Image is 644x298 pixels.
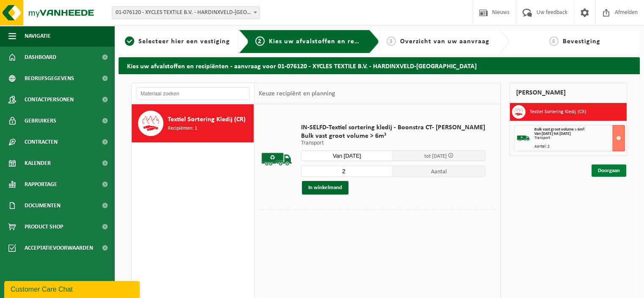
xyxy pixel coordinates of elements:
a: 1Selecteer hier een vestiging [123,36,232,47]
input: Selecteer datum [301,150,393,161]
a: Doorgaan [591,164,626,177]
span: Contactpersonen [25,89,74,110]
span: Kies uw afvalstoffen en recipiënten [269,38,385,45]
span: 3 [387,36,396,46]
div: Transport [534,136,625,140]
span: Bulk vast groot volume > 6m³ [534,127,584,132]
span: Dashboard [25,47,56,68]
div: [PERSON_NAME] [509,83,627,103]
span: Documenten [25,195,61,216]
div: Aantal: 2 [534,145,625,149]
span: Aantal [393,166,485,177]
input: Materiaal zoeken [136,87,250,100]
span: Bevestiging [563,38,600,45]
div: Keuze recipiënt en planning [254,83,339,104]
span: Selecteer hier een vestiging [138,38,230,45]
h3: Textiel Sortering Kledij (CR) [530,105,586,119]
span: Contracten [25,131,58,153]
span: Acceptatievoorwaarden [25,237,93,259]
span: tot [DATE] [424,153,447,159]
span: Textiel Sortering Kledij (CR) [168,114,246,125]
span: Recipiënten: 1 [168,125,197,133]
button: Textiel Sortering Kledij (CR) Recipiënten: 1 [132,104,254,142]
span: Product Shop [25,216,63,237]
span: 01-076120 - XYCLES TEXTILE B.V. - HARDINXVELD-GIESSENDAM [112,6,260,19]
h2: Kies uw afvalstoffen en recipiënten - aanvraag voor 01-076120 - XYCLES TEXTILE B.V. - HARDINXVELD... [119,57,640,74]
span: Bulk vast groot volume > 6m³ [301,132,485,140]
span: Bedrijfsgegevens [25,68,74,89]
span: 1 [125,36,134,46]
span: Overzicht van uw aanvraag [400,38,489,45]
p: Transport [301,140,485,146]
strong: Van [DATE] tot [DATE] [534,131,571,136]
iframe: chat widget [4,279,141,298]
span: Rapportage [25,174,57,195]
span: Kalender [25,153,51,174]
span: 01-076120 - XYCLES TEXTILE B.V. - HARDINXVELD-GIESSENDAM [112,7,260,19]
span: 4 [549,36,558,46]
span: Gebruikers [25,110,56,131]
button: In winkelmand [302,181,348,195]
span: Navigatie [25,25,51,47]
span: 2 [255,36,265,46]
span: IN-SELFD-Textiel sortering kledij - Boonstra CT- [PERSON_NAME] [301,123,485,132]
